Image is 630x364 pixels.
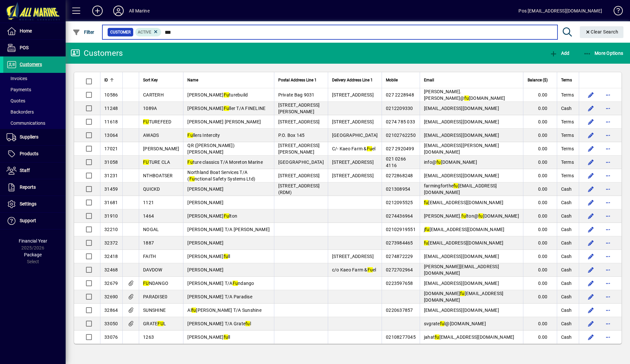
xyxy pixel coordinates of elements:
button: Edit [586,332,596,342]
span: 33076 [104,334,118,340]
span: jahat [EMAIL_ADDRESS][DOMAIN_NAME] [424,334,514,340]
button: More options [603,143,613,154]
button: Add [548,47,571,59]
span: Customers [20,62,42,67]
span: 0220637857 [386,308,413,313]
span: [PERSON_NAME] lton [187,213,237,219]
a: Quotes [3,95,66,106]
span: c/o Kaeo Farm & el [332,267,376,272]
em: Fu [233,281,238,286]
button: More options [603,332,613,342]
span: 1887 [143,240,154,246]
span: Settings [20,201,36,206]
span: Cash [561,307,572,313]
span: 0272868248 [386,173,413,178]
span: [DOMAIN_NAME] [EMAIL_ADDRESS][DOMAIN_NAME] [424,291,504,303]
span: [PERSON_NAME] T/A [PERSON_NAME] [187,227,270,232]
span: 17021 [104,146,118,151]
a: Backorders [3,106,66,118]
span: Terms [561,145,574,152]
span: NDANGO [143,281,168,286]
button: More options [603,305,613,315]
button: Edit [586,103,596,114]
span: Cash [561,253,572,260]
span: 32679 [104,281,118,286]
span: 32468 [104,267,118,272]
span: TUREFEED [143,119,172,124]
button: Edit [586,251,596,262]
span: Active [138,30,151,34]
span: [PERSON_NAME] turebuild [187,92,248,97]
a: Knowledge Base [609,1,622,23]
span: [PERSON_NAME] ll [187,334,230,340]
td: 0.00 [523,182,557,196]
span: 0272702964 [386,267,413,272]
em: Fu [367,146,372,151]
span: Financial Year [19,238,47,244]
span: 0273984465 [386,240,413,246]
em: FU [143,119,149,124]
span: ture classics T/A Moreton Marine [187,160,263,165]
span: Communications [7,120,45,126]
em: Fu [187,133,193,138]
button: More options [603,184,613,194]
span: Terms [561,159,574,165]
span: [STREET_ADDRESS] [332,92,374,97]
button: Edit [586,278,596,289]
em: fu [245,321,250,326]
button: More options [603,130,613,140]
span: 02102762250 [386,133,416,138]
em: Fu [367,267,373,272]
td: 0.00 [523,290,557,304]
a: Communications [3,118,66,129]
em: fu [224,254,228,259]
span: [PERSON_NAME] T/A Paradise [187,294,252,299]
a: Suppliers [3,129,66,145]
span: C/- Kaeo Farm & el [332,146,376,151]
button: More options [603,318,613,329]
span: Terms [561,172,574,179]
span: Payments [7,87,31,92]
span: PARADISE0 [143,294,167,299]
span: QUICKD [143,186,160,192]
span: Postal Address Line 1 [278,76,317,84]
a: Settings [3,196,66,212]
button: Edit [586,184,596,194]
td: 0.00 [523,115,557,129]
span: NOGAL [143,227,159,232]
td: 0.00 [523,209,557,223]
em: fu [461,213,466,219]
span: 0212209330 [386,106,413,111]
span: 021308954 [386,186,410,192]
em: fu [224,334,228,340]
em: fu [478,213,483,219]
span: Cash [561,267,572,273]
button: Filter [71,26,96,38]
span: 32418 [104,254,118,259]
button: Edit [586,318,596,329]
a: Payments [3,84,66,95]
span: Clear Search [585,29,619,34]
span: Email [424,76,434,84]
span: Delivery Address Line 1 [332,76,373,84]
span: [STREET_ADDRESS] [332,173,374,178]
span: More Options [583,51,623,56]
div: Pos [EMAIL_ADDRESS][DOMAIN_NAME] [518,6,602,16]
span: Name [187,76,198,84]
td: 0.00 [523,129,557,142]
span: Terms [561,118,574,125]
button: Edit [586,90,596,100]
span: [STREET_ADDRESS][PERSON_NAME] [278,102,320,114]
span: 31231 [104,173,118,178]
span: 0223597658 [386,281,413,286]
span: 32690 [104,294,118,299]
span: 31058 [104,160,118,165]
td: 0.00 [523,142,557,156]
span: 1089A [143,106,157,111]
span: [EMAIL_ADDRESS][DOMAIN_NAME] [424,106,499,111]
span: farmingforthe [EMAIL_ADDRESS][DOMAIN_NAME] [424,183,497,195]
span: P.O. Box 145 [278,133,305,138]
span: 02108277045 [386,334,416,340]
span: 32210 [104,227,118,232]
span: [PERSON_NAME] [143,146,179,151]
